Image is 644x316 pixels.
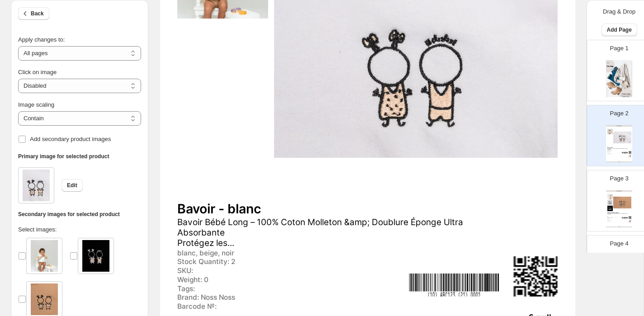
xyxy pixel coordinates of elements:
span: Edit [67,182,77,189]
div: Brand: Noss Noss [177,293,406,302]
img: barcode [622,217,628,218]
img: barcode [622,152,628,153]
div: € null [619,155,631,156]
div: Tags: [607,220,622,220]
div: € 30.00 [619,221,631,222]
img: qrcode [629,151,631,154]
div: € 21.00 [619,222,631,223]
button: Add Page [601,24,637,36]
div: blanc, beige, noir [177,249,406,258]
img: product image [31,240,58,272]
div: € null [619,221,631,222]
div: SKU: [177,267,406,275]
img: product image [82,240,109,272]
div: Stock Quantity: 2 [177,258,406,266]
span: Apply changes to: [18,36,65,43]
div: Brand: Noss Noss [607,153,622,154]
div: Bavoir Bébé Long – 100% Coton Molleton &amp; Doublure Éponge Ultra Absorbante Protégez les... [177,217,512,249]
span: Back [31,10,44,17]
img: product image [31,283,58,315]
img: cover page [606,60,632,97]
div: Brand: Noss Noss [607,221,622,221]
img: secondaryImage [607,129,613,134]
div: Stock Quantity: 2 [607,151,622,151]
img: primaryImage [613,194,631,211]
img: barcode [409,274,499,297]
img: primaryImage [613,129,631,146]
h6: Secondary images for selected product [18,211,141,218]
div: Barcode №: [607,221,622,222]
span: Add Page [607,26,632,33]
div: Stock Quantity: 2 [607,218,622,218]
div: SKU: [607,151,622,152]
img: secondaryImage [607,194,613,199]
div: Bavoir Bébé Long – 100% Coton Molleton &amp; Doublure Éponge Ultra Absorbante Protégez les... [607,148,629,151]
span: Click on image [18,69,57,75]
img: qrcode [514,256,558,297]
div: € null [619,220,631,221]
div: Tags: [177,285,406,293]
div: Weight: 0 [607,219,622,220]
img: secondaryImage [607,200,613,205]
button: Back [18,7,49,20]
p: Page 2 [610,109,629,118]
div: SKU: [607,219,622,219]
div: Barcode №: [177,302,406,311]
div: 6 à 9 mois, 24 à 36 mois, 12 à 18 mois [607,217,622,217]
img: product image [23,170,50,201]
div: Clothing Catalog | Page undefined [606,226,632,227]
div: € null [619,156,631,156]
div: Body Sweat Bébé en Molleton Gratté 100% Coton – Confort &amp; Douceur au Quotidien Of... [607,213,629,217]
span: Image scaling [18,101,54,108]
div: Clothing Catalog [606,125,632,127]
h6: Primary image for selected product [18,153,141,160]
div: Clothing Catalog [606,190,632,192]
div: € 11.90 [619,157,631,158]
div: Clothing Catalog | Page undefined [606,161,632,162]
div: Body Sweat - 6 à 9 mois / Beige [607,212,631,213]
img: qrcode [629,216,631,219]
p: Page 3 [610,174,629,183]
div: Bavoir - blanc [177,201,557,217]
div: Weight: 0 [177,276,406,284]
span: Add secondary product images [30,136,111,142]
p: Page 1 [610,44,629,53]
p: Drag & Drop [603,7,635,16]
img: secondaryImage [607,206,613,211]
div: Weight: 0 [607,152,622,152]
div: € 17.00 [619,156,631,157]
button: Edit [62,179,83,192]
p: Page 4 [610,239,629,248]
p: Select images: [18,225,141,234]
div: Beige, Blanc, Noir [607,217,622,218]
div: Bavoir - blanc [607,147,631,148]
div: Tags: [607,153,622,153]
